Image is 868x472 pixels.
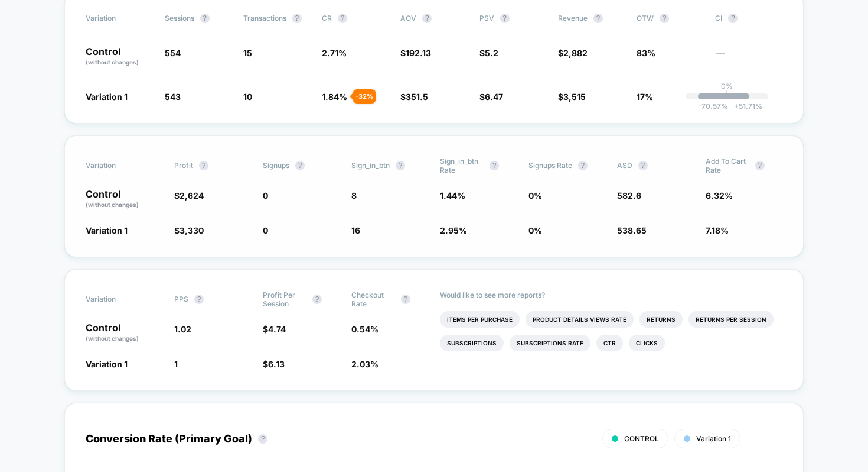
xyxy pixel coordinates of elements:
button: ? [755,161,765,170]
span: Sign_in_btn [351,161,390,170]
button: ? [490,161,499,170]
span: $ [263,324,286,334]
span: 192.13 [406,48,431,58]
button: ? [728,14,738,23]
button: ? [422,14,432,23]
span: + [734,102,739,111]
li: Returns Per Session [688,311,774,328]
span: 6.47 [485,92,503,102]
span: 2,882 [563,48,588,58]
button: ? [396,161,405,170]
span: --- [715,50,782,67]
button: ? [292,14,302,23]
li: Subscriptions Rate [510,335,590,351]
button: ? [199,161,208,170]
span: $ [174,225,204,235]
span: 6.13 [268,359,285,369]
span: Variation [86,157,151,174]
span: OTW [637,14,701,23]
span: Variation 1 [86,359,128,369]
span: 6.32 % [706,190,733,201]
button: ? [660,14,669,23]
span: 1.44 % [440,190,465,201]
span: AOV [400,14,416,22]
span: PPS [174,295,188,303]
button: ? [258,434,267,444]
span: 8 [351,190,357,201]
span: 0 [263,190,268,201]
span: 1.02 [174,324,191,334]
span: 4.74 [268,324,286,334]
span: 3,515 [563,92,586,102]
li: Product Details Views Rate [526,311,634,328]
span: 1 [174,359,178,369]
p: Control [86,189,162,209]
span: 0 [263,225,268,235]
p: 0% [721,82,733,90]
span: 51.71 % [728,102,762,111]
li: Clicks [629,335,665,351]
span: Variation 1 [696,434,731,443]
span: -70.57 % [698,102,728,111]
span: 5.2 [485,48,498,58]
button: ? [638,161,648,170]
li: Subscriptions [440,335,504,351]
span: $ [479,92,503,102]
span: 2.03 % [351,359,378,369]
span: 0 % [528,225,542,235]
div: - 32 % [353,89,376,104]
li: Ctr [596,335,623,351]
button: ? [401,295,410,304]
span: (without changes) [86,59,139,66]
span: $ [400,48,431,58]
button: ? [295,161,305,170]
span: Signups Rate [528,161,572,170]
span: 2.95 % [440,225,467,235]
button: ? [194,295,204,304]
span: 7.18 % [706,225,729,235]
span: 17% [637,92,653,102]
button: ? [312,295,322,304]
span: $ [558,92,586,102]
span: $ [479,48,498,58]
span: Variation 1 [86,92,128,102]
span: 2,624 [180,190,204,201]
li: Items Per Purchase [440,311,520,328]
p: Control [86,323,162,343]
span: Checkout Rate [351,290,395,308]
span: Sign_in_btn Rate [440,157,484,174]
button: ? [500,14,510,23]
span: Sessions [165,14,194,22]
button: ? [338,14,347,23]
span: (without changes) [86,201,139,208]
span: (without changes) [86,335,139,342]
span: 10 [243,92,252,102]
span: 543 [165,92,181,102]
span: Variation [86,290,151,308]
span: $ [558,48,588,58]
span: $ [400,92,428,102]
span: $ [174,190,204,201]
button: ? [593,14,603,23]
span: $ [263,359,285,369]
span: CI [715,14,780,23]
span: Transactions [243,14,286,22]
span: CR [322,14,332,22]
span: 2.71 % [322,48,347,58]
span: 3,330 [180,225,204,235]
button: ? [578,161,588,170]
span: PSV [479,14,494,22]
span: Add To Cart Rate [706,157,749,174]
p: | [726,90,728,99]
li: Returns [639,311,683,328]
span: 351.5 [406,92,428,102]
p: Control [86,47,152,67]
span: 15 [243,48,252,58]
span: Profit [174,161,193,170]
span: Variation 1 [86,225,128,235]
span: 1.84 % [322,92,347,102]
span: Variation [86,14,151,23]
span: 0 % [528,190,542,201]
button: ? [200,14,210,23]
span: 582.6 [617,190,641,201]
